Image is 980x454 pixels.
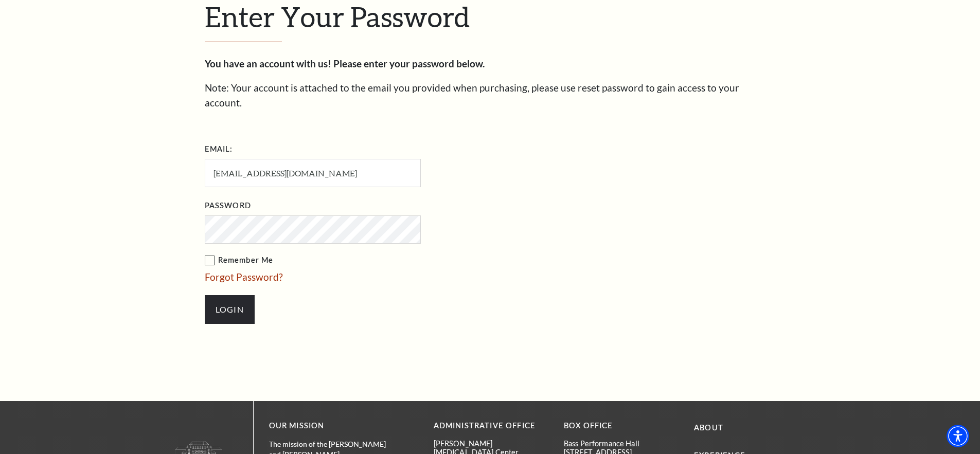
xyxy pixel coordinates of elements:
label: Remember Me [205,254,524,267]
a: Forgot Password? [205,271,283,283]
strong: You have an account with us! [205,58,331,69]
p: BOX OFFICE [564,420,679,432]
input: Required [205,159,421,187]
p: Note: Your account is attached to the email you provided when purchasing, please use reset passwo... [205,81,776,110]
label: Password [205,199,251,212]
a: About [694,423,723,432]
p: Bass Performance Hall [564,439,679,448]
input: Submit button [205,295,255,324]
strong: Please enter your password below. [333,58,485,69]
p: Administrative Office [434,420,548,432]
label: Email: [205,143,233,156]
p: OUR MISSION [269,420,398,432]
div: Accessibility Menu [947,425,969,447]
